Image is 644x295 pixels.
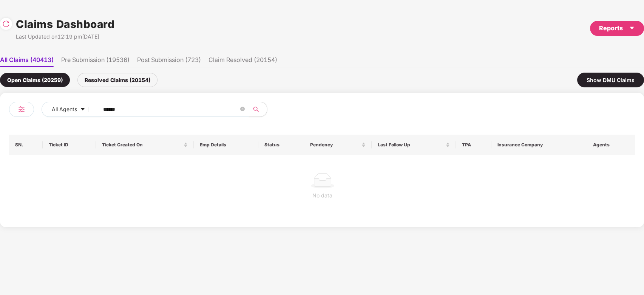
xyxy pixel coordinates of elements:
[491,135,588,155] th: Insurance Company
[249,102,267,117] button: search
[42,102,102,117] button: All Agentscaret-down
[240,107,245,111] span: close-circle
[629,25,635,31] span: caret-down
[194,135,258,155] th: Emp Details
[80,107,85,113] span: caret-down
[137,56,201,67] li: Post Submission (723)
[249,106,263,112] span: search
[258,135,304,155] th: Status
[77,73,158,87] div: Resolved Claims (20154)
[587,135,635,155] th: Agents
[17,105,26,114] img: svg+xml;base64,PHN2ZyB4bWxucz0iaHR0cDovL3d3dy53My5vcmcvMjAwMC9zdmciIHdpZHRoPSIyNCIgaGVpZ2h0PSIyNC...
[208,56,277,67] li: Claim Resolved (20154)
[96,135,194,155] th: Ticket Created On
[599,23,635,33] div: Reports
[240,106,245,113] span: close-circle
[2,20,10,28] img: svg+xml;base64,PHN2ZyBpZD0iUmVsb2FkLTMyeDMyIiB4bWxucz0iaHR0cDovL3d3dy53My5vcmcvMjAwMC9zdmciIHdpZH...
[577,73,644,87] div: Show DMU Claims
[15,191,630,200] div: No data
[43,135,96,155] th: Ticket ID
[310,142,360,148] span: Pendency
[372,135,456,155] th: Last Follow Up
[456,135,491,155] th: TPA
[16,33,114,41] div: Last Updated on 12:19 pm[DATE]
[9,135,43,155] th: SN.
[378,142,444,148] span: Last Follow Up
[102,142,182,148] span: Ticket Created On
[61,56,130,67] li: Pre Submission (19536)
[304,135,372,155] th: Pendency
[16,16,114,33] h1: Claims Dashboard
[52,105,77,113] span: All Agents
